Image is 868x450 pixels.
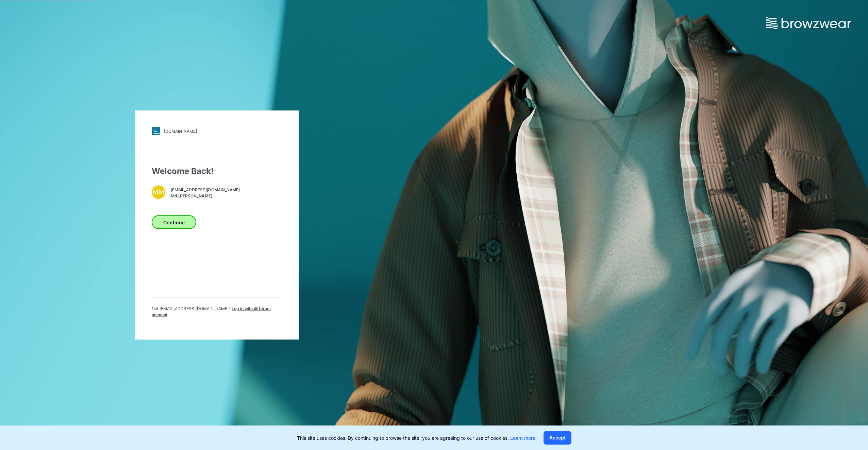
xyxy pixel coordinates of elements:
p: This site uses cookies. By continuing to browse the site, you are agreeing to our use of cookies. [297,434,535,441]
button: Continue [152,215,196,229]
div: [DOMAIN_NAME] [164,128,197,133]
a: [DOMAIN_NAME] [152,127,282,135]
div: Welcome Back! [152,165,282,177]
p: Not [EMAIL_ADDRESS][DOMAIN_NAME] ? [152,306,282,318]
button: Accept [544,431,571,445]
img: svg+xml;base64,PHN2ZyB3aWR0aD0iMjgiIGhlaWdodD0iMjgiIHZpZXdCb3g9IjAgMCAyOCAyOCIgZmlsbD0ibm9uZSIgeG... [152,127,160,135]
span: [EMAIL_ADDRESS][DOMAIN_NAME] [171,187,240,193]
div: MM [152,186,165,199]
span: Md [PERSON_NAME] [171,193,240,199]
a: Learn more [510,435,535,441]
img: browzwear-logo.73288ffb.svg [766,17,851,29]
